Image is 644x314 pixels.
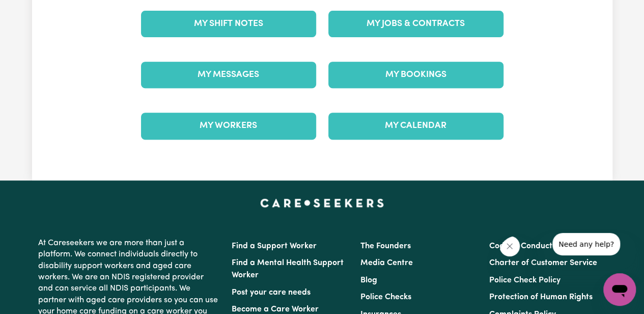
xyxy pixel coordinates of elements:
[260,199,384,207] a: Careseekers home page
[489,242,552,250] a: Code of Conduct
[141,62,316,88] a: My Messages
[232,305,319,313] a: Become a Care Worker
[537,233,636,270] iframe: Message from company
[489,293,593,301] a: Protection of Human Rights
[489,276,561,284] a: Police Check Policy
[232,242,317,250] a: Find a Support Worker
[328,113,503,139] a: My Calendar
[328,11,503,37] a: My Jobs & Contracts
[603,273,636,306] iframe: Button to launch messaging window
[489,259,597,267] a: Charter of Customer Service
[141,113,316,139] a: My Workers
[360,242,411,250] a: The Founders
[499,236,533,269] iframe: Close message
[328,62,503,88] a: My Bookings
[141,11,316,37] a: My Shift Notes
[360,293,411,301] a: Police Checks
[232,289,311,297] a: Post your care needs
[232,259,344,279] a: Find a Mental Health Support Worker
[360,259,413,267] a: Media Centre
[360,276,377,284] a: Blog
